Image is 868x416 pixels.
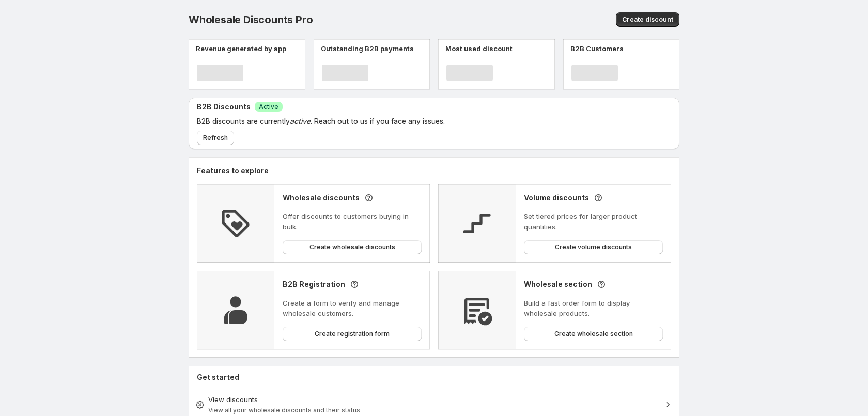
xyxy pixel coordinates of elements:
[616,12,679,27] button: Create discount
[460,294,493,327] img: Feature Icon
[524,240,663,254] button: Create volume discounts
[524,327,663,341] button: Create wholesale section
[219,207,252,240] img: Feature Icon
[283,279,345,290] h3: B2B Registration
[189,13,313,26] span: Wholesale Discounts Pro
[570,43,624,54] p: B2B Customers
[208,394,660,405] div: View discounts
[197,131,234,145] button: Refresh
[315,330,390,338] span: Create registration form
[524,211,663,232] p: Set tiered prices for larger product quantities.
[283,327,422,341] button: Create registration form
[524,279,592,290] h3: Wholesale section
[283,193,360,203] h3: Wholesale discounts
[197,116,609,126] p: B2B discounts are currently . Reach out to us if you face any issues.
[196,43,286,54] p: Revenue generated by app
[219,294,252,327] img: Feature Icon
[259,103,278,111] span: Active
[203,134,228,142] span: Refresh
[197,166,671,176] h2: Features to explore
[445,43,513,54] p: Most used discount
[197,372,671,382] h2: Get started
[321,43,414,54] p: Outstanding B2B payments
[554,330,633,338] span: Create wholesale section
[524,193,589,203] h3: Volume discounts
[524,298,663,318] p: Build a fast order form to display wholesale products.
[290,117,311,125] em: active
[460,207,493,240] img: Feature Icon
[208,406,360,414] span: View all your wholesale discounts and their status
[283,240,422,254] button: Create wholesale discounts
[309,243,395,251] span: Create wholesale discounts
[197,102,251,112] h2: B2B Discounts
[555,243,632,251] span: Create volume discounts
[283,298,422,318] p: Create a form to verify and manage wholesale customers.
[622,15,673,24] span: Create discount
[283,211,422,232] p: Offer discounts to customers buying in bulk.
